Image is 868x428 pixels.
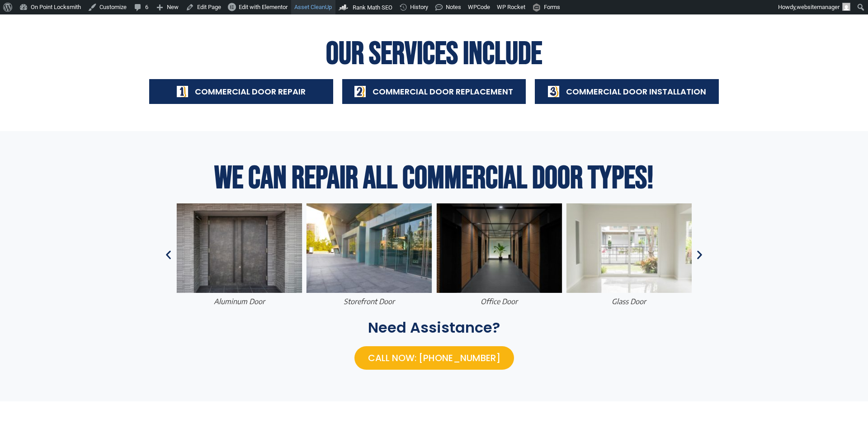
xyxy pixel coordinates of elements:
[176,203,302,293] img: Commercial Door Installation 5
[163,163,705,194] h2: We Can Repair All Commercial Door Types!
[436,296,562,306] figcaption: Office Door
[145,38,723,70] h2: Our Services Include
[566,203,692,307] div: 7 / 19
[176,203,692,307] div: Image Carousel
[436,203,562,293] img: Commercial Door Installation 7
[307,296,432,306] figcaption: Storefront Door
[566,296,692,306] figcaption: Glass Door
[307,203,432,307] div: 5 / 19
[566,203,692,293] img: Commercial Door Installation 8
[566,86,706,97] span: Commercial Door Installation
[436,203,562,307] a: Office DoorOffice Door
[195,86,306,97] span: Commercial Door Repair
[163,320,705,335] h2: Need Assistance?
[373,86,513,97] span: Commercial Door Replacement
[797,4,840,10] span: websitemanager
[307,203,432,307] a: Sliding glass doorStorefront Door
[176,203,302,307] div: 4 / 19
[566,203,692,307] a: Glass DoorGlass Door
[353,4,392,11] span: Rank Math SEO
[176,296,302,306] figcaption: Aluminum Door
[239,4,288,10] span: Edit with Elementor
[176,203,302,307] a: Aluminum DoorAluminum Door
[354,346,514,370] a: Call Now: [PHONE_NUMBER]
[368,352,500,364] span: Call Now: [PHONE_NUMBER]
[307,203,432,293] img: Commercial Door Installation 6
[436,203,562,307] div: 6 / 19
